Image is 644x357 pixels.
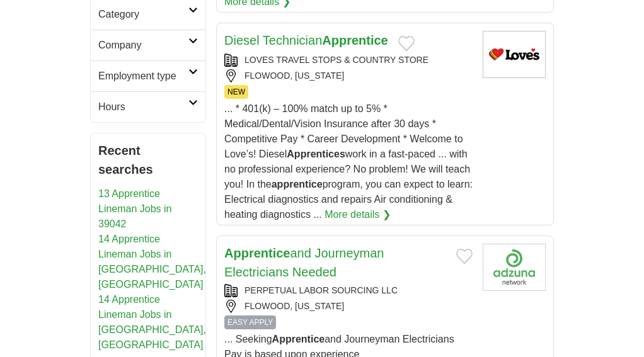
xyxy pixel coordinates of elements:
[98,141,198,179] h2: Recent searches
[244,55,428,65] a: LOVES TRAVEL STOPS & COUNTRY STORE
[98,69,188,84] h2: Employment type
[224,69,473,82] div: FLOWOOD, [US_STATE]
[224,315,276,329] span: EASY APPLY
[224,284,473,297] div: PERPETUAL LABOR SOURCING LLC
[91,91,205,122] a: Hours
[98,7,188,22] h2: Category
[272,334,325,344] strong: Apprentice
[224,300,473,313] div: FLOWOOD, [US_STATE]
[456,249,473,264] button: Add to favorite jobs
[483,244,546,291] img: Company logo
[98,294,206,350] a: 14 Apprentice Lineman Jobs in [GEOGRAPHIC_DATA], [GEOGRAPHIC_DATA]
[272,179,323,190] strong: apprentice
[483,31,546,78] img: Love's Travel Stops & Country Stores logo
[224,246,384,279] a: Apprenticeand Journeyman Electricians Needed
[98,38,188,53] h2: Company
[98,99,188,115] h2: Hours
[287,149,345,159] strong: Apprentices
[98,188,172,229] a: 13 Apprentice Lineman Jobs in 39042
[224,103,473,220] span: ... * 401(k) – 100% match up to 5% * Medical/Dental/Vision Insurance after 30 days * Competitive ...
[224,246,290,260] strong: Apprentice
[91,60,205,91] a: Employment type
[224,85,248,99] span: NEW
[325,207,391,222] a: More details ❯
[98,234,206,290] a: 14 Apprentice Lineman Jobs in [GEOGRAPHIC_DATA], [GEOGRAPHIC_DATA]
[224,33,388,47] a: Diesel TechnicianApprentice
[398,36,415,51] button: Add to favorite jobs
[91,30,205,60] a: Company
[322,33,388,47] strong: Apprentice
